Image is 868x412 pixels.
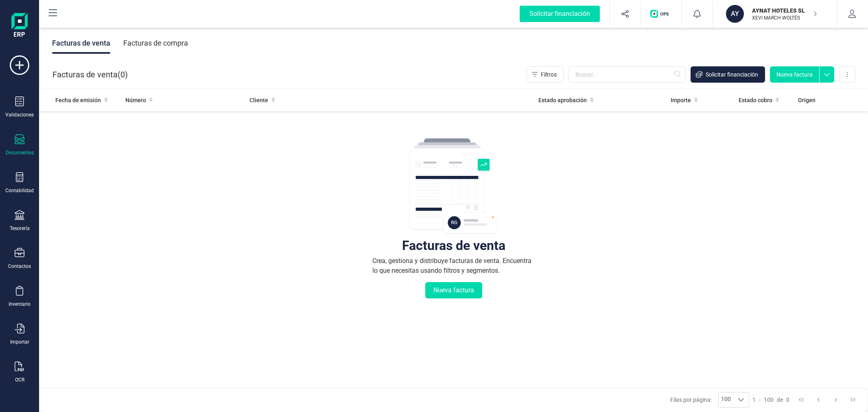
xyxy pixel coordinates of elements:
img: Logo de OPS [650,10,672,18]
div: Validaciones [5,112,34,118]
button: Logo de OPS [645,1,677,27]
img: Logo Finanedi [11,13,28,39]
div: Documentos [6,149,34,156]
span: Estado aprobación [538,96,587,104]
span: Cliente [249,96,268,104]
input: Buscar... [568,66,686,83]
span: Número [125,96,146,104]
span: 100 [764,396,774,404]
span: de [777,396,783,404]
button: Solicitar financiación [510,1,610,27]
span: 100 [719,392,733,407]
span: Origen [798,96,816,104]
div: Solicitar financiación [520,6,600,22]
div: Filas por página: [670,392,749,408]
div: Inventario [9,301,31,307]
span: 0 [120,69,125,80]
span: Importe [671,96,691,104]
button: Filtros [527,66,564,83]
span: Solicitar financiación [706,70,758,79]
div: Facturas de venta [52,33,110,54]
button: First Page [794,392,809,408]
button: Next Page [828,392,844,408]
div: Contabilidad [5,187,34,194]
span: Estado cobro [739,96,772,104]
img: img-empty-table.svg [409,137,498,235]
div: Crea, gestiona y distribuye facturas de venta. Encuentra lo que necesitas usando filtros y segmen... [372,256,535,276]
button: Nueva factura [770,66,819,83]
div: Importar [10,339,29,345]
p: AYNAT HOTELES SL [752,7,817,15]
div: Contactos [8,263,31,270]
div: OCR [15,377,24,383]
button: Nueva factura [425,282,482,298]
span: Filtros [541,70,557,79]
div: Tesorería [10,225,30,232]
div: Facturas de venta ( ) [52,66,128,83]
button: Previous Page [811,392,826,408]
p: XEVI MARCH WOLTÉS [752,15,817,21]
div: AY [726,5,744,23]
button: Solicitar financiación [691,66,765,83]
div: Facturas de venta [402,241,505,250]
div: Facturas de compra [123,33,188,54]
span: Fecha de emisión [55,96,101,104]
div: - [752,396,789,404]
button: AYAYNAT HOTELES SLXEVI MARCH WOLTÉS [723,1,827,27]
span: 0 [786,396,789,404]
span: 1 [752,396,756,404]
button: Last Page [845,392,861,408]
